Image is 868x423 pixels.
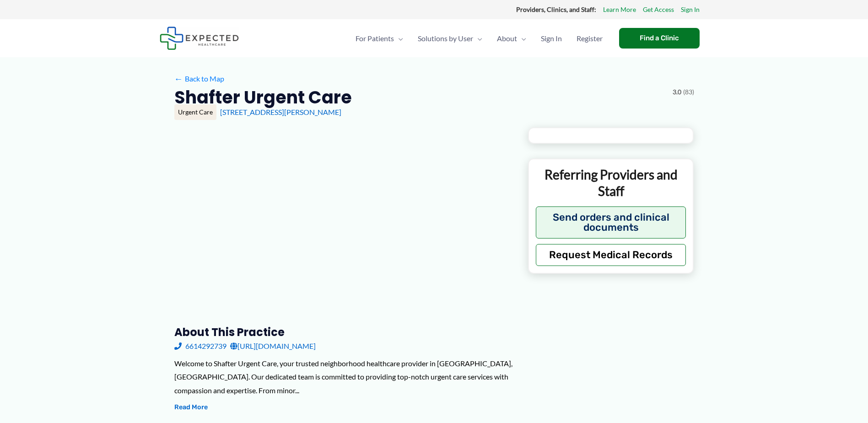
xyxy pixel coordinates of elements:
a: ←Back to Map [174,72,224,86]
a: AboutMenu Toggle [490,22,534,54]
button: Request Medical Records [536,244,686,266]
h3: About this practice [174,325,513,339]
div: Welcome to Shafter Urgent Care, your trusted neighborhood healthcare provider in [GEOGRAPHIC_DATA... [174,357,513,397]
button: Send orders and clinical documents [536,206,686,239]
a: Get Access [643,4,674,16]
span: Solutions by User [418,22,473,54]
a: Find a Clinic [619,28,700,49]
span: Menu Toggle [394,22,403,54]
a: Register [569,22,610,54]
span: Menu Toggle [473,22,482,54]
button: Read More [174,402,208,413]
span: About [497,22,517,54]
a: Sign In [681,4,700,16]
h2: Shafter Urgent Care [174,86,352,108]
a: [STREET_ADDRESS][PERSON_NAME] [220,108,341,116]
span: Menu Toggle [517,22,526,54]
a: 6614292739 [174,339,226,353]
span: ← [174,74,183,83]
p: Referring Providers and Staff [536,166,686,200]
span: Sign In [541,22,562,54]
span: For Patients [356,22,394,54]
strong: Providers, Clinics, and Staff: [516,5,596,13]
div: Urgent Care [174,104,216,120]
a: Sign In [534,22,569,54]
nav: Primary Site Navigation [348,22,610,54]
a: [URL][DOMAIN_NAME] [230,339,316,353]
img: Expected Healthcare Logo - side, dark font, small [160,27,239,50]
a: Learn More [603,4,636,16]
span: (83) [683,86,694,98]
a: For PatientsMenu Toggle [348,22,410,54]
span: Register [577,22,603,54]
a: Solutions by UserMenu Toggle [410,22,490,54]
span: 3.0 [673,86,681,98]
